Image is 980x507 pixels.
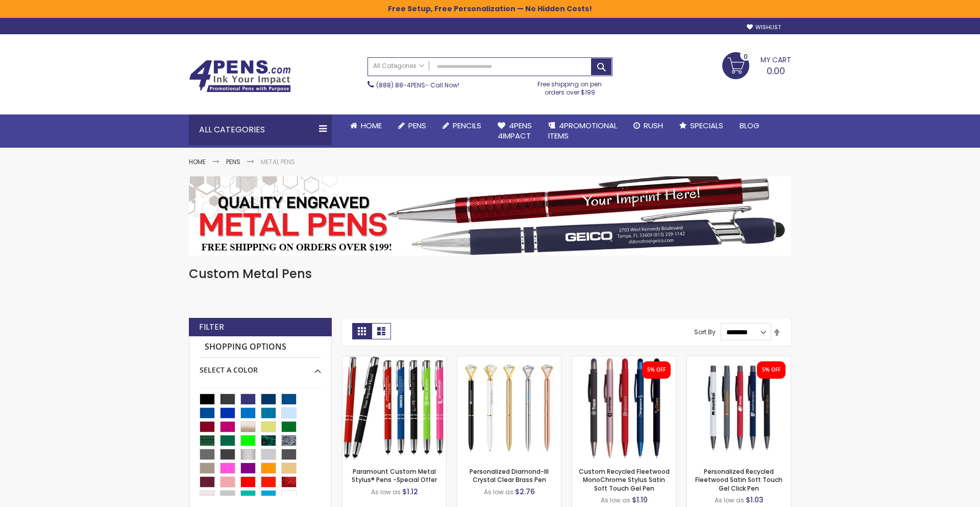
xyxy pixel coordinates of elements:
div: All Categories [189,114,332,145]
span: 0 [744,52,748,61]
span: $2.76 [515,487,535,497]
a: Custom Recycled Fleetwood MonoChrome Stylus Satin Soft Touch Gel Pen [572,356,676,364]
img: Metal Pens [189,176,791,256]
a: Specials [671,114,731,137]
span: 0.00 [767,64,785,77]
span: 4Pens 4impact [498,120,532,141]
span: - Call Now! [376,81,459,89]
a: Pens [226,157,240,166]
strong: Filter [199,321,224,333]
a: Home [189,157,206,166]
img: Paramount Custom Metal Stylus® Pens -Special Offer [342,356,446,460]
a: Personalized Recycled Fleetwood Satin Soft Touch Gel Click Pen [695,467,782,492]
a: Personalized Diamond-III Crystal Clear Brass Pen [470,467,549,484]
span: Rush [644,120,663,131]
img: Personalized Diamond-III Crystal Clear Brass Pen [457,356,561,460]
a: 4Pens4impact [489,114,540,148]
label: Sort By [694,328,716,336]
span: As low as [601,496,630,504]
div: 5% OFF [647,366,666,374]
a: 4PROMOTIONALITEMS [540,114,625,148]
img: 4Pens Custom Pens and Promotional Products [189,60,291,93]
a: Pencils [434,114,489,137]
span: $1.03 [746,495,764,505]
a: (888) 88-4PENS [376,81,425,89]
a: Blog [731,114,768,137]
strong: Metal Pens [261,157,295,166]
a: Paramount Custom Metal Stylus® Pens -Special Offer [342,356,446,364]
a: Home [342,114,390,137]
span: As low as [371,488,401,496]
span: Pens [408,120,426,131]
a: Wishlist [747,24,781,31]
strong: Grid [352,323,372,339]
span: Pencils [453,120,481,131]
span: $1.12 [402,487,418,497]
img: Personalized Recycled Fleetwood Satin Soft Touch Gel Click Pen [687,356,791,460]
span: Specials [690,120,723,131]
div: Free shipping on pen orders over $199 [527,76,613,97]
a: Personalized Diamond-III Crystal Clear Brass Pen [457,356,561,364]
a: Paramount Custom Metal Stylus® Pens -Special Offer [352,467,437,484]
a: Rush [625,114,671,137]
span: Home [361,120,382,131]
span: $1.10 [632,495,648,505]
img: Custom Recycled Fleetwood MonoChrome Stylus Satin Soft Touch Gel Pen [572,356,676,460]
span: 4PROMOTIONAL ITEMS [548,120,617,141]
a: Custom Recycled Fleetwood MonoChrome Stylus Satin Soft Touch Gel Pen [579,467,670,492]
div: Select A Color [200,358,321,375]
a: Personalized Recycled Fleetwood Satin Soft Touch Gel Click Pen [687,356,791,364]
h1: Custom Metal Pens [189,266,791,282]
span: Blog [740,120,759,131]
div: 5% OFF [762,366,780,374]
strong: Shopping Options [200,336,321,358]
span: As low as [484,488,513,496]
a: Pens [390,114,434,137]
span: As low as [715,496,744,504]
a: All Categories [368,58,429,75]
a: 0.00 0 [722,52,791,78]
span: All Categories [373,62,424,70]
